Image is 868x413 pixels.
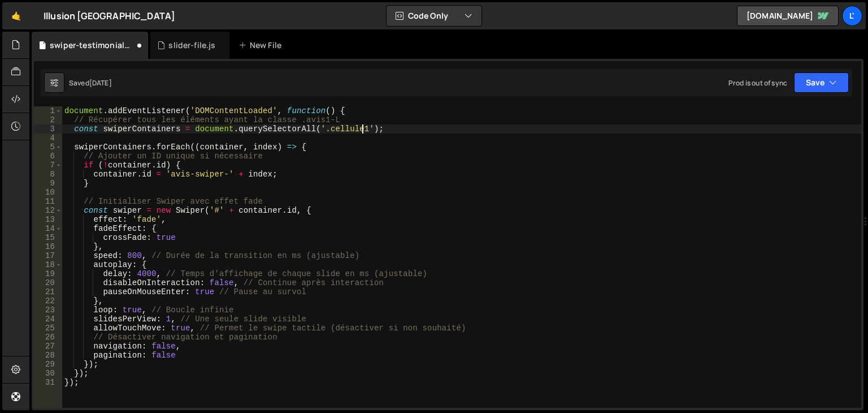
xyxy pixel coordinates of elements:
[34,215,62,224] div: 13
[34,260,62,269] div: 18
[34,206,62,215] div: 12
[34,360,62,369] div: 29
[34,170,62,179] div: 8
[34,378,62,387] div: 31
[34,251,62,260] div: 17
[34,106,62,115] div: 1
[168,40,215,51] div: slider-file.js
[34,197,62,206] div: 11
[89,78,112,88] div: [DATE]
[34,242,62,251] div: 16
[34,188,62,197] div: 10
[34,233,62,242] div: 15
[794,72,849,93] button: Save
[34,306,62,315] div: 23
[2,2,30,29] a: 🤙
[34,278,62,287] div: 20
[34,369,62,378] div: 30
[34,333,62,342] div: 26
[50,40,134,51] div: swiper-testimonials.js
[34,269,62,278] div: 19
[34,315,62,324] div: 24
[44,9,175,23] div: Illusion [GEOGRAPHIC_DATA]
[34,224,62,233] div: 14
[238,40,286,51] div: New File
[34,351,62,360] div: 28
[69,78,112,88] div: Saved
[34,134,62,143] div: 4
[34,152,62,161] div: 6
[34,143,62,152] div: 5
[34,296,62,306] div: 22
[34,124,62,134] div: 3
[737,6,839,26] a: [DOMAIN_NAME]
[34,179,62,188] div: 9
[728,78,787,88] div: Prod is out of sync
[34,287,62,296] div: 21
[34,342,62,351] div: 27
[34,161,62,170] div: 7
[387,6,481,26] button: Code Only
[842,6,862,26] a: L'
[34,324,62,333] div: 25
[34,115,62,124] div: 2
